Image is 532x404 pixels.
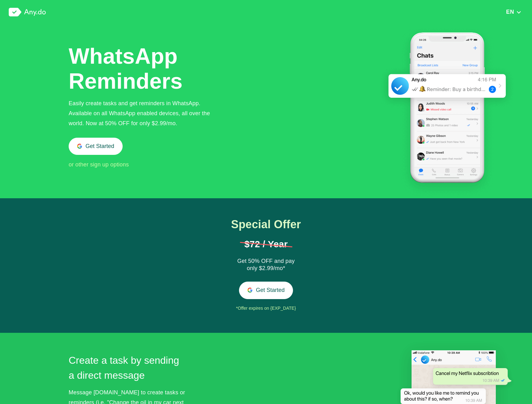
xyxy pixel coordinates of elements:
[506,9,514,15] span: EN
[217,304,315,313] div: *Offer expires on {EXP_DATE}
[240,239,292,249] h1: $72 / Year
[380,24,514,198] img: WhatsApp Tasks & Reminders
[235,258,297,273] div: Get 50% OFF and pay only $2.99/mo*
[504,8,523,15] button: EN
[69,44,184,94] h1: WhatsApp Reminders
[9,8,46,17] img: logo
[516,10,521,14] img: down
[69,161,129,168] span: or other sign up options
[69,138,123,155] button: Get Started
[217,218,315,231] h1: Special Offer
[239,282,293,299] button: Get Started
[69,353,184,383] h2: Create a task by sending a direct message
[69,98,220,128] div: Easily create tasks and get reminders in WhatsApp. Available on all WhatsApp enabled devices, all...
